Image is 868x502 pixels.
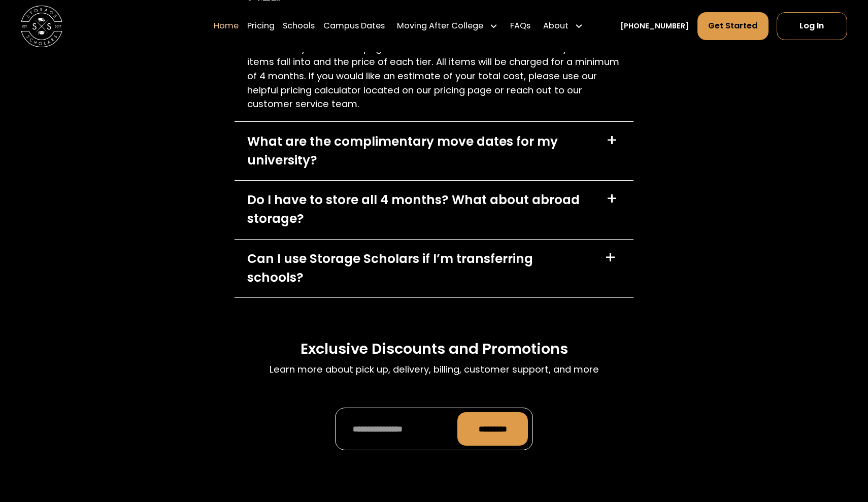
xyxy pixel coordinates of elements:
[539,12,587,41] div: About
[247,132,594,170] div: What are the complimentary move dates for my university?
[301,340,568,358] h3: Exclusive Discounts and Promotions
[620,20,689,31] a: [PHONE_NUMBER]
[606,191,618,208] div: +
[247,191,594,228] div: Do I have to store all 4 months? What about abroad storage?
[214,12,239,41] a: Home
[323,12,385,41] a: Campus Dates
[247,250,592,287] div: Can I use Storage Scholars if I’m transferring schools?
[247,12,275,41] a: Pricing
[397,20,483,32] div: Moving After College
[270,362,599,377] p: Learn more about pick up, delivery, billing, customer support, and more
[393,12,502,41] div: Moving After College
[606,132,618,149] div: +
[777,12,847,40] a: Log In
[605,250,616,266] div: +
[335,408,532,450] form: Promo Form
[510,12,530,41] a: FAQs
[21,5,62,47] a: home
[697,12,769,40] a: Get Started
[21,5,62,47] img: Storage Scholars main logo
[543,20,569,32] div: About
[283,12,315,41] a: Schools
[247,41,621,111] p: Please visit your school's page to see what tiers the most commonly stored items fall into and th...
